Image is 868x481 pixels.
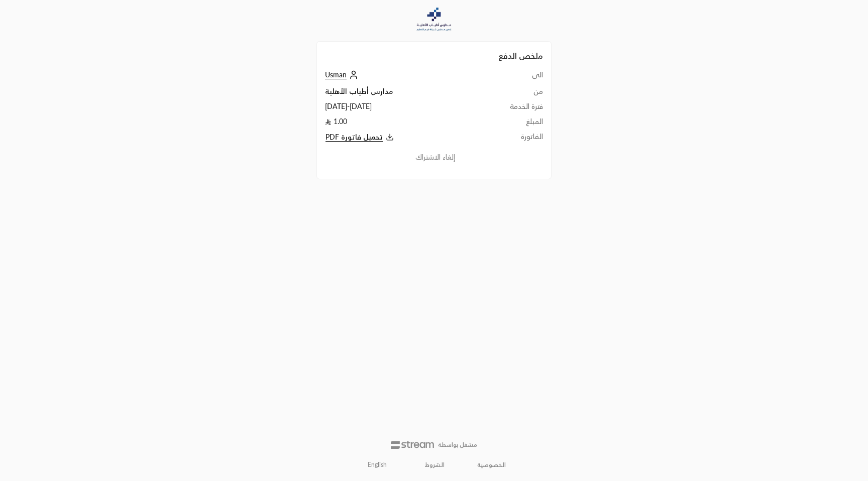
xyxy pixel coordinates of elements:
[325,86,475,101] td: مدارس أطياب الأهلية
[425,461,445,469] a: الشروط
[325,70,361,79] a: Usman
[477,461,506,469] a: الخصوصية
[325,50,543,62] h2: ملخص الدفع
[325,101,475,116] td: [DATE] - [DATE]
[475,132,543,143] td: الفاتورة
[325,116,475,132] td: 1.00
[412,6,456,33] img: Company Logo
[325,152,543,163] button: إلغاء الاشتراك
[325,133,383,142] span: تحميل فاتورة PDF
[475,86,543,101] td: من
[362,457,392,473] a: English
[475,101,543,116] td: فترة الخدمة
[438,441,477,449] p: مشغل بواسطة
[325,70,347,79] span: Usman
[475,70,543,86] td: الى
[475,116,543,132] td: المبلغ
[325,132,475,143] button: تحميل فاتورة PDF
